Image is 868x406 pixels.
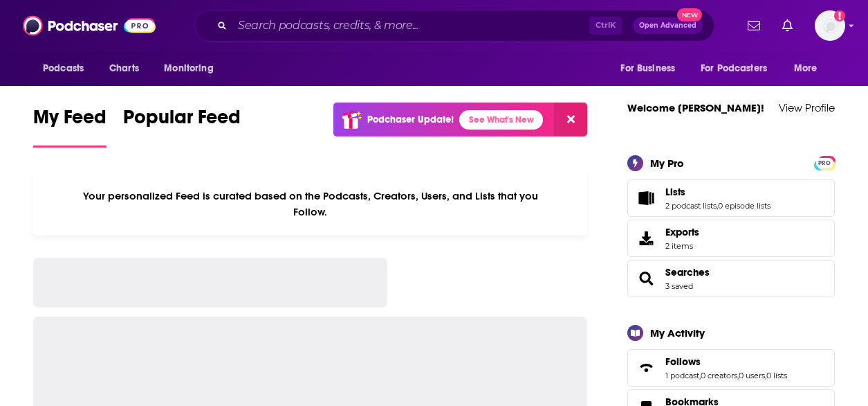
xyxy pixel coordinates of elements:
[23,12,156,39] img: Podchaser - Follow, Share and Rate Podcasts
[779,101,835,114] a: View Profile
[665,241,699,251] span: 2 items
[33,55,102,82] button: open menu
[109,59,139,78] span: Charts
[123,105,241,148] a: Popular Feed
[718,201,770,211] a: 0 episode lists
[794,59,818,78] span: More
[739,371,765,380] a: 0 users
[665,355,701,368] span: Follows
[33,105,107,137] span: My Feed
[627,179,835,217] span: Lists
[717,201,718,211] span: ,
[627,260,835,297] span: Searches
[815,10,845,41] button: Show profile menu
[737,371,739,380] span: ,
[665,186,685,198] span: Lists
[701,59,767,78] span: For Podcasters
[665,186,770,198] a: Lists
[701,371,737,380] a: 0 creators
[232,15,589,37] input: Search podcasts, credits, & more...
[816,158,833,168] span: PRO
[194,10,714,42] div: Search podcasts, credits, & more...
[816,157,833,167] a: PRO
[100,55,147,82] a: Charts
[665,201,717,211] a: 2 podcast lists
[627,101,764,114] a: Welcome [PERSON_NAME]!
[742,14,766,37] a: Show notifications dropdown
[632,358,660,378] a: Follows
[627,220,835,257] a: Exports
[632,188,660,208] a: Lists
[123,105,241,137] span: Popular Feed
[765,371,766,380] span: ,
[692,55,787,82] button: open menu
[367,114,454,125] p: Podchaser Update!
[766,371,787,380] a: 0 lists
[43,59,84,78] span: Podcasts
[154,55,231,82] button: open menu
[665,226,699,238] span: Exports
[665,371,699,380] a: 1 podcast
[650,326,705,339] div: My Activity
[665,355,787,368] a: Follows
[632,229,660,248] span: Exports
[699,371,701,380] span: ,
[620,59,675,78] span: For Business
[665,266,710,279] a: Searches
[677,8,702,21] span: New
[459,110,543,130] a: See What's New
[633,17,703,34] button: Open AdvancedNew
[164,59,213,78] span: Monitoring
[650,157,684,170] div: My Pro
[589,17,622,35] span: Ctrl K
[627,349,835,387] span: Follows
[639,22,696,29] span: Open Advanced
[815,10,845,41] span: Logged in as aridings
[834,10,845,21] svg: Add a profile image
[33,173,587,236] div: Your personalized Feed is curated based on the Podcasts, Creators, Users, and Lists that you Follow.
[784,55,835,82] button: open menu
[632,269,660,288] a: Searches
[33,105,107,148] a: My Feed
[815,10,845,41] img: User Profile
[777,14,798,37] a: Show notifications dropdown
[665,281,693,291] a: 3 saved
[611,55,692,82] button: open menu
